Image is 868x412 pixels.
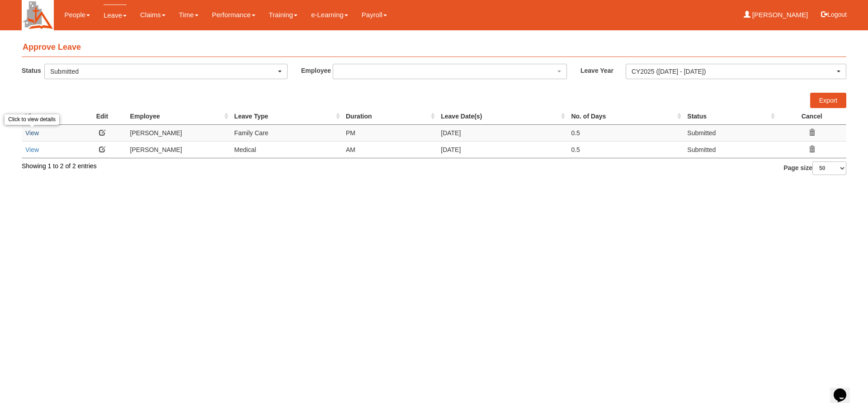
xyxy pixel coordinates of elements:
[127,108,231,125] th: Employee : activate to sort column ascending
[22,64,44,77] label: Status
[5,114,59,125] div: Click to view details
[342,124,437,141] td: PM
[567,141,684,158] td: 0.5
[311,5,348,25] a: e-Learning
[437,124,567,141] td: [DATE]
[50,67,276,76] div: Submitted
[231,124,342,141] td: Family Care
[342,108,437,125] th: Duration : activate to sort column ascending
[830,376,859,403] iframe: chat widget
[22,38,846,57] h4: Approve Leave
[626,64,846,79] button: CY2025 ([DATE] - [DATE])
[684,141,777,158] td: Submitted
[684,124,777,141] td: Submitted
[567,108,684,125] th: No. of Days : activate to sort column ascending
[231,141,342,158] td: Medical
[815,4,853,25] button: Logout
[212,5,255,25] a: Performance
[22,108,78,125] th: View
[104,5,127,26] a: Leave
[632,67,835,76] div: CY2025 ([DATE] - [DATE])
[269,5,298,25] a: Training
[580,64,626,77] label: Leave Year
[64,5,90,25] a: People
[179,5,198,25] a: Time
[783,161,846,175] label: Page size
[437,108,567,125] th: Leave Date(s) : activate to sort column ascending
[78,108,126,125] th: Edit
[25,129,39,137] a: View
[744,5,808,25] a: [PERSON_NAME]
[342,141,437,158] td: AM
[44,64,288,79] button: Submitted
[127,141,231,158] td: [PERSON_NAME]
[140,5,165,25] a: Claims
[25,146,39,153] a: View
[810,93,846,108] a: Export
[684,108,777,125] th: Status : activate to sort column ascending
[301,64,333,77] label: Employee
[231,108,342,125] th: Leave Type : activate to sort column ascending
[362,5,387,25] a: Payroll
[567,124,684,141] td: 0.5
[437,141,567,158] td: [DATE]
[812,161,846,175] select: Page size
[777,108,846,125] th: Cancel
[127,124,231,141] td: [PERSON_NAME]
